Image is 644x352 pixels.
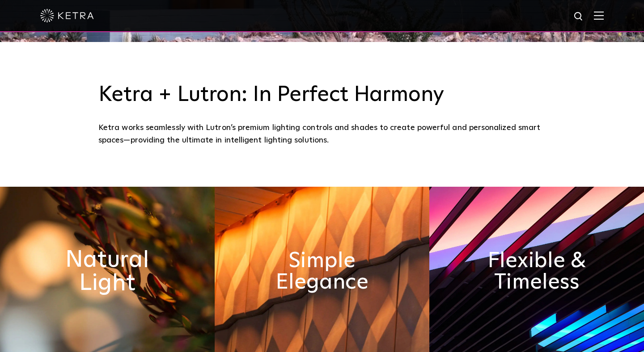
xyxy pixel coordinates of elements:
h2: Simple Elegance [268,250,376,293]
h3: Ketra + Lutron: In Perfect Harmony [98,82,546,108]
img: Hamburger%20Nav.svg [594,11,604,20]
div: Ketra works seamlessly with Lutron’s premium lighting controls and shades to create powerful and ... [98,122,546,147]
img: ketra-logo-2019-white [40,9,94,22]
img: search icon [573,11,585,22]
h2: Natural Light [49,248,166,295]
h2: Flexible & Timeless [483,250,590,293]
